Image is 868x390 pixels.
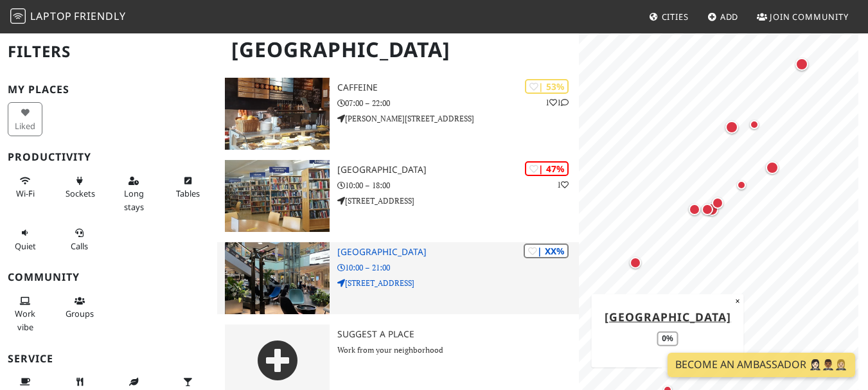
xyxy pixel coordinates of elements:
[668,353,855,377] a: Become an Ambassador 🤵🏻‍♀️🤵🏾‍♂️🤵🏼‍♀️
[686,201,703,218] div: Map marker
[62,290,96,324] button: Groups
[337,277,578,289] p: [STREET_ADDRESS]
[525,161,569,176] div: | 47%
[337,97,578,109] p: 07:00 – 22:00
[225,160,330,232] img: Riga Central Library
[74,9,125,23] span: Friendly
[16,188,35,199] span: Stable Wi-Fi
[524,244,569,258] div: | XX%
[15,240,36,252] span: Quiet
[10,8,26,24] img: LaptopFriendly
[337,112,578,125] p: [PERSON_NAME][STREET_ADDRESS]
[699,201,716,218] div: Map marker
[10,6,126,28] a: LaptopFriendly LaptopFriendly
[337,261,578,274] p: 10:00 – 21:00
[604,308,731,324] a: [GEOGRAPHIC_DATA]
[525,79,569,94] div: | 53%
[752,5,854,28] a: Join Community
[15,308,35,332] span: People working
[703,200,721,218] div: Map marker
[644,5,694,28] a: Cities
[734,177,749,193] div: Map marker
[337,82,578,93] h3: Caffeine
[337,247,578,258] h3: [GEOGRAPHIC_DATA]
[8,353,209,365] h3: Service
[221,32,576,67] h1: [GEOGRAPHIC_DATA]
[337,344,578,356] p: Work from your neighborhood
[170,170,205,204] button: Tables
[66,308,94,319] span: Group tables
[709,195,726,211] div: Map marker
[225,78,330,150] img: Caffeine
[747,117,762,132] div: Map marker
[8,290,42,337] button: Work vibe
[217,160,579,232] a: Riga Central Library | 47% 1 [GEOGRAPHIC_DATA] 10:00 – 18:00 [STREET_ADDRESS]
[8,170,42,204] button: Wi-Fi
[720,11,739,22] span: Add
[770,11,849,22] span: Join Community
[337,164,578,175] h3: [GEOGRAPHIC_DATA]
[176,188,200,199] span: Work-friendly tables
[723,118,741,136] div: Map marker
[793,55,811,73] div: Map marker
[337,195,578,207] p: [STREET_ADDRESS]
[702,5,744,28] a: Add
[217,78,579,150] a: Caffeine | 53% 11 Caffeine 07:00 – 22:00 [PERSON_NAME][STREET_ADDRESS]
[731,294,743,308] button: Close popup
[116,170,151,217] button: Long stays
[62,170,96,204] button: Sockets
[66,188,95,199] span: Power sockets
[124,188,144,212] span: Long stays
[8,151,209,163] h3: Productivity
[30,9,72,23] span: Laptop
[337,329,578,340] h3: Suggest a Place
[8,32,209,71] h2: Filters
[763,159,781,177] div: Map marker
[662,11,689,22] span: Cities
[71,240,88,252] span: Video/audio calls
[8,84,209,96] h3: My Places
[337,179,578,191] p: 10:00 – 18:00
[545,96,569,109] p: 1 1
[8,271,209,283] h3: Community
[627,254,644,271] div: Map marker
[557,179,569,191] p: 1
[217,242,579,314] a: Riga Plaza | XX% [GEOGRAPHIC_DATA] 10:00 – 21:00 [STREET_ADDRESS]
[62,222,96,256] button: Calls
[225,242,330,314] img: Riga Plaza
[8,222,42,256] button: Quiet
[657,331,678,346] div: 0%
